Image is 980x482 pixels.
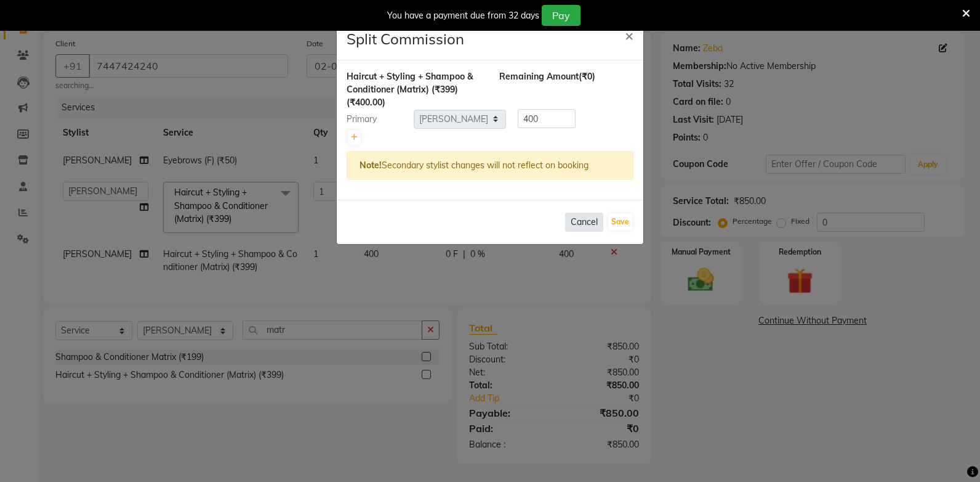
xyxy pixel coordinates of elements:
[347,151,633,180] div: Secondary stylist changes will not reflect on booking
[565,213,603,232] button: Cancel
[625,26,633,44] span: ×
[347,71,473,95] span: Haircut + Styling + Shampoo & Conditioner (Matrix) (₹399)
[347,97,385,108] span: (₹400.00)
[542,5,580,26] button: Pay
[499,71,579,82] span: Remaining Amount
[337,113,414,126] div: Primary
[387,9,539,22] div: You have a payment due from 32 days
[347,28,464,50] h4: Split Commission
[359,160,382,171] strong: Note!
[579,71,595,82] span: (₹0)
[608,213,632,231] button: Save
[615,18,643,52] button: Close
